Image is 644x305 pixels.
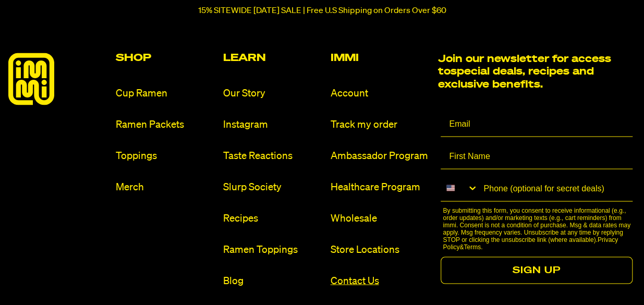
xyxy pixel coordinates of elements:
a: Slurp Society [223,180,322,194]
a: Terms [464,243,481,250]
a: Instagram [223,117,322,131]
a: Account [330,86,429,100]
a: Ramen Packets [116,117,215,131]
input: Email [441,111,633,137]
a: Recipes [223,211,322,225]
h2: Shop [116,53,215,63]
h2: Join our newsletter for access to special deals, recipes and exclusive benefits. [438,53,617,90]
h2: Immi [330,53,429,63]
a: Ambassador Program [330,149,429,163]
input: Phone (optional for secret deals) [478,175,633,201]
p: By submitting this form, you consent to receive informational (e.g., order updates) and/or market... [443,206,636,250]
input: First Name [441,143,633,169]
a: Our Story [223,86,322,100]
a: Blog [223,274,322,288]
a: Healthcare Program [330,180,429,194]
a: Wholesale [330,211,429,225]
h2: Learn [223,53,322,63]
a: Taste Reactions [223,149,322,163]
a: Contact Us [330,274,429,288]
a: Cup Ramen [116,86,215,100]
a: Merch [116,180,215,194]
img: immieats [8,53,54,105]
a: Store Locations [330,242,429,257]
img: United States [446,184,455,192]
a: Privacy Policy [443,236,618,250]
p: 15% SITEWIDE [DATE] SALE | Free U.S Shipping on Orders Over $60 [198,6,446,16]
a: Track my order [330,117,429,131]
a: Ramen Toppings [223,242,322,257]
button: Search Countries [441,175,478,200]
button: SIGN UP [441,257,633,284]
a: Toppings [116,149,215,163]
